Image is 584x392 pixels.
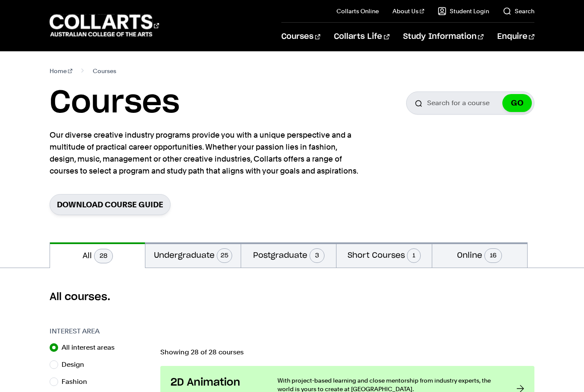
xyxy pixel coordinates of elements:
label: Fashion [62,376,94,388]
a: Courses [281,23,320,51]
span: 28 [94,249,113,263]
span: Courses [93,65,116,77]
button: Short Courses1 [336,242,431,268]
a: Search [503,7,534,15]
h3: Interest Area [50,326,152,336]
a: Student Login [438,7,489,15]
span: 25 [217,248,232,263]
a: About Us [392,7,424,15]
a: Download Course Guide [50,194,171,215]
button: Online16 [432,242,527,268]
input: Search for a course [406,91,534,115]
button: GO [502,94,532,112]
a: Home [50,65,72,77]
button: Postgraduate3 [241,242,336,268]
span: 16 [484,248,502,263]
span: 3 [310,248,324,263]
button: Undergraduate25 [145,242,240,268]
label: Design [62,359,91,371]
a: Enquire [497,23,534,51]
label: All interest areas [62,342,121,354]
a: Collarts Life [334,23,389,51]
h3: 2D Animation [171,376,260,389]
h1: Courses [50,84,180,122]
div: Go to homepage [50,13,159,38]
a: Study Information [403,23,484,51]
a: Collarts Online [336,7,379,15]
p: Showing 28 of 28 courses [160,349,534,356]
h2: All courses. [50,290,534,304]
span: 1 [407,248,421,263]
p: Our diverse creative industry programs provide you with a unique perspective and a multitude of p... [50,129,362,177]
button: All28 [50,242,145,268]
